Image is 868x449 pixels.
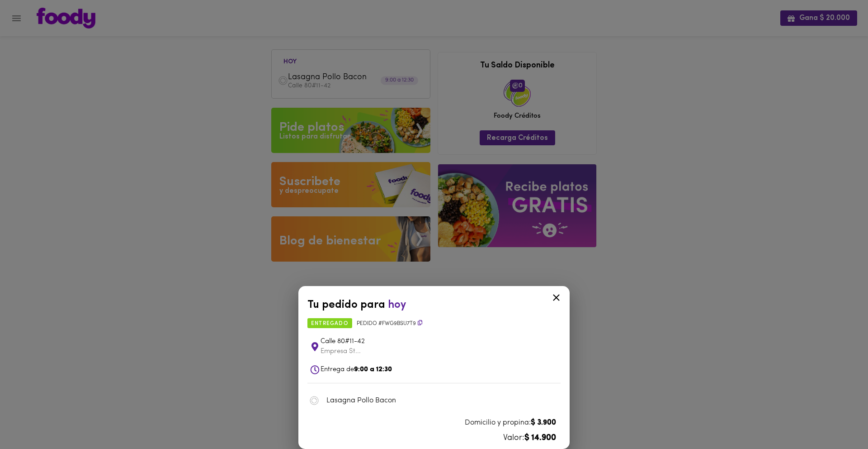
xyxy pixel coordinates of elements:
div: Tu pedido para [307,297,561,313]
span: entregado [307,318,352,328]
span: Entrega de [321,366,392,373]
b: 9:00 a 12:30 [354,366,392,373]
div: Valor: [312,433,556,444]
span: Lasagna Pollo Bacon [326,395,552,406]
img: dish.png [309,396,319,406]
p: Empresa St... [321,347,426,356]
iframe: Messagebird Livechat Widget [816,396,859,440]
span: Calle 80#11-42 [321,337,559,347]
b: $ 14.900 [524,434,556,442]
b: $ 3.900 [531,419,556,426]
span: hoy [388,300,406,310]
span: Pedido # fWg9bsu7t9 [357,320,423,328]
div: Domicilio y propina: [312,418,556,428]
